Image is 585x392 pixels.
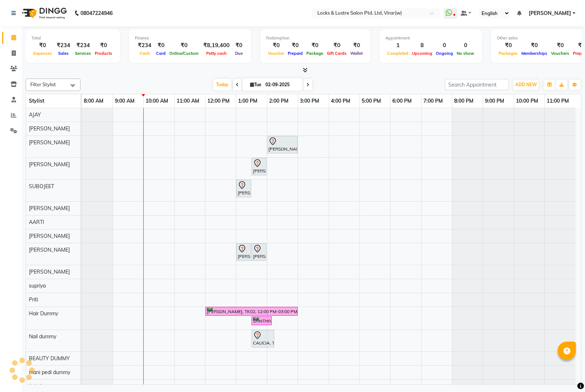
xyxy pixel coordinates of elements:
[29,369,70,376] span: mani pedi dummy
[286,41,305,50] div: ₹0
[325,41,348,50] div: ₹0
[422,96,445,106] a: 7:00 PM
[329,96,352,106] a: 4:00 PM
[237,181,250,196] div: [PERSON_NAME], TK04, 01:00 PM-01:30 PM, BASIC PEDICURE
[497,51,520,56] span: Packages
[263,79,300,90] input: 2025-09-02
[167,51,200,56] span: Online/Custom
[138,51,152,56] span: Cash
[520,41,549,50] div: ₹0
[252,317,271,324] div: SYINTHIYA, TK03, 01:30 PM-02:10 PM, New WOMEN HAIRCUT 199 - OG
[213,79,231,90] span: Today
[80,3,113,23] b: 08047224946
[348,41,365,50] div: ₹0
[154,41,167,50] div: ₹0
[73,41,93,50] div: ₹234
[29,355,70,362] span: BEAUTY DUMMY
[410,51,434,56] span: Upcoming
[305,41,325,50] div: ₹0
[529,9,571,17] span: [PERSON_NAME]
[268,137,297,152] div: [PERSON_NAME], TK01, 02:00 PM-03:00 PM, New WOMENS HAIRSPA - N
[452,96,475,106] a: 8:00 PM
[252,331,273,346] div: CALICIA, TK05, 01:30 PM-02:15 PM, New GEL POLISH HANDS & FEET
[252,159,266,174] div: [PERSON_NAME], TK04, 01:30 PM-02:00 PM, 799-CLASSIC FACIAL
[520,51,549,56] span: Memberships
[385,51,410,56] span: Completed
[167,41,200,50] div: ₹0
[554,363,578,385] iframe: chat widget
[545,96,571,106] a: 11:00 PM
[93,51,114,56] span: Products
[73,51,93,56] span: Services
[434,41,455,50] div: 0
[29,233,70,239] span: [PERSON_NAME]
[497,41,520,50] div: ₹0
[30,81,56,87] span: Filter Stylist
[455,51,476,56] span: No show
[29,125,70,132] span: [PERSON_NAME]
[31,35,114,41] div: Total
[29,383,44,389] span: Admin
[360,96,383,106] a: 5:00 PM
[266,51,286,56] span: Voucher
[113,96,136,106] a: 9:00 AM
[390,96,414,106] a: 6:00 PM
[385,41,410,50] div: 1
[29,333,56,340] span: Nail dummy
[549,51,571,56] span: Vouchers
[29,205,70,212] span: [PERSON_NAME]
[410,41,434,50] div: 8
[135,35,245,41] div: Finance
[455,41,476,50] div: 0
[154,51,167,56] span: Card
[237,244,250,260] div: [PERSON_NAME], TK01, 01:00 PM-01:30 PM, MINTREE FACIAL KIT - ORGANIC MUD
[298,96,321,106] a: 3:00 PM
[513,80,539,90] button: ADD NEW
[549,41,571,50] div: ₹0
[29,183,54,190] span: SUBOJEET
[267,96,290,106] a: 2:00 PM
[29,111,41,118] span: AJAY
[206,308,297,315] div: [PERSON_NAME], TK02, 12:00 PM-03:00 PM, New WOMEN GLOBAL MEDIUM LENGTH
[286,51,305,56] span: Prepaid
[175,96,201,106] a: 11:00 AM
[200,41,233,50] div: ₹8,19,400
[266,35,365,41] div: Redemption
[385,35,476,41] div: Appointment
[29,139,70,146] span: [PERSON_NAME]
[135,41,154,50] div: ₹234
[29,310,58,317] span: Hair Dummy
[236,96,259,106] a: 1:00 PM
[515,82,537,87] span: ADD NEW
[29,219,44,225] span: AARTI
[305,51,325,56] span: Package
[56,51,71,56] span: Sales
[204,51,229,56] span: Petty cash
[248,82,263,87] span: Tue
[205,96,231,106] a: 12:00 PM
[82,96,105,106] a: 8:00 AM
[29,161,70,168] span: [PERSON_NAME]
[93,41,114,50] div: ₹0
[29,247,70,253] span: [PERSON_NAME]
[29,98,44,104] span: Stylist
[233,41,245,50] div: ₹0
[434,51,455,56] span: Ongoing
[31,41,54,50] div: ₹0
[325,51,348,56] span: Gift Cards
[348,51,365,56] span: Wallet
[31,51,54,56] span: Expenses
[29,296,38,303] span: Priti
[445,79,509,90] input: Search Appointment
[514,96,540,106] a: 10:00 PM
[54,41,73,50] div: ₹234
[29,269,70,275] span: [PERSON_NAME]
[19,3,69,23] img: logo
[252,244,266,260] div: [PERSON_NAME], TK01, 01:30 PM-02:00 PM, WOMEN Essentail Wax - WOMEN Full Face
[144,96,170,106] a: 10:00 AM
[266,41,286,50] div: ₹0
[233,51,245,56] span: Due
[29,282,46,289] span: supriya
[483,96,506,106] a: 9:00 PM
